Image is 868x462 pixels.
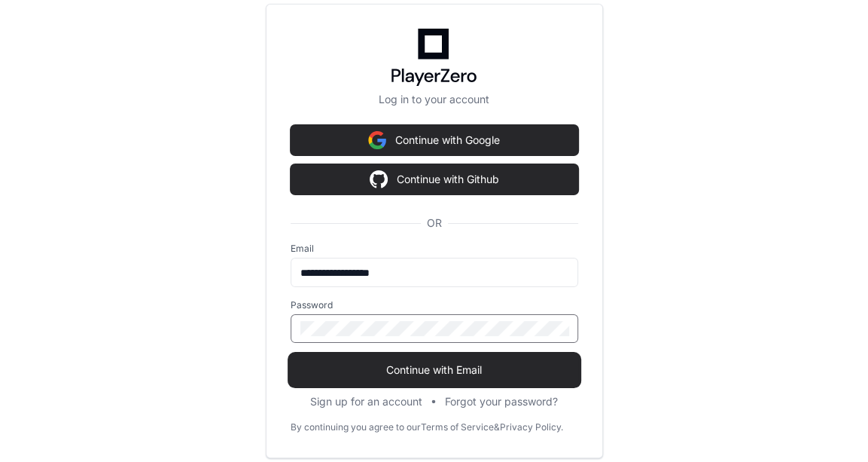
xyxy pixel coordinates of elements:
[291,92,578,107] p: Log in to your account
[291,243,578,255] label: Email
[421,216,448,231] span: OR
[500,421,563,433] a: Privacy Policy.
[291,125,578,155] button: Continue with Google
[368,125,386,155] img: Sign in with google
[291,363,578,378] span: Continue with Email
[421,421,494,433] a: Terms of Service
[494,421,500,433] div: &
[370,164,388,194] img: Sign in with google
[310,394,422,409] button: Sign up for an account
[291,421,421,433] div: By continuing you agree to our
[291,355,578,385] button: Continue with Email
[291,164,578,194] button: Continue with Github
[291,299,578,311] label: Password
[445,394,558,409] button: Forgot your password?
